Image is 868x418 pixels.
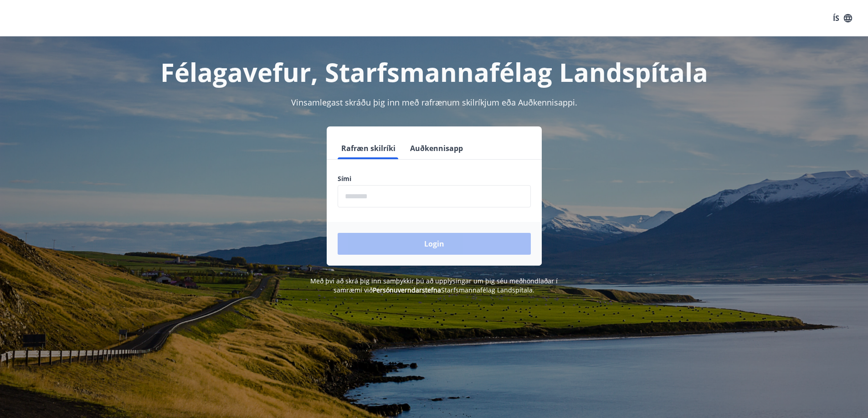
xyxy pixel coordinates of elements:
h1: Félagavefur, Starfsmannafélag Landspítala [117,55,751,89]
button: Rafræn skilríki [338,137,399,159]
button: Auðkennisapp [406,137,467,159]
label: Sími [338,174,531,183]
span: Vinsamlegast skráðu þig inn með rafrænum skilríkjum eða Auðkennisappi. [291,97,577,108]
span: Með því að skrá þig inn samþykkir þú að upplýsingar um þig séu meðhöndlaðar í samræmi við Starfsm... [310,277,558,294]
a: Persónuverndarstefna [373,286,441,294]
button: ÍS [828,10,857,26]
